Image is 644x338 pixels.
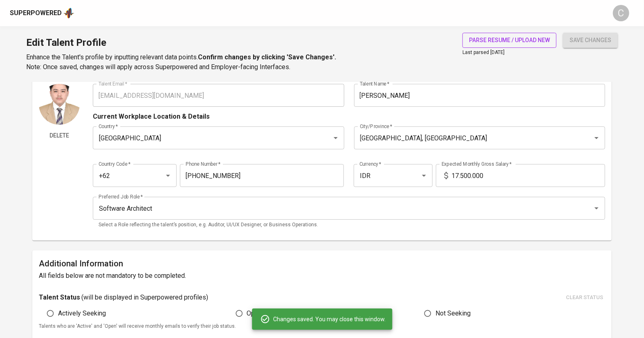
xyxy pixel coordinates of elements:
div: C [613,5,629,21]
button: save changes [563,33,618,48]
h6: All fields below are not mandatory to be completed. [39,270,606,282]
span: Not Seeking [435,309,471,318]
div: Changes saved. You may close this window. [260,311,386,327]
button: Open [330,132,341,144]
button: Open [591,203,602,214]
a: Superpoweredapp logo [10,7,74,19]
p: Select a Role reflecting the talent’s position, e.g. Auditor, UI/UX Designer, or Business Operati... [99,221,600,229]
button: Delete [39,128,80,143]
button: Open [591,132,602,144]
span: Actively Seeking [58,309,106,318]
span: Delete [42,131,76,141]
p: Talent Status [39,293,80,302]
span: save changes [570,35,611,45]
p: Current Workplace Location & Details [93,112,210,122]
img: Talent Profile Picture [39,84,80,125]
b: Confirm changes by clicking 'Save Changes'. [198,53,336,61]
h1: Edit Talent Profile [26,33,336,52]
span: Last parsed [DATE] [462,50,505,55]
span: parse resume / upload new [469,35,550,45]
button: Open [418,170,430,181]
h6: Additional Information [39,257,606,270]
img: app logo [63,7,74,19]
button: parse resume / upload new [462,33,556,48]
p: ( will be displayed in Superpowered profiles ) [81,293,208,302]
p: Enhance the Talent's profile by inputting relevant data points. Note: Once saved, changes will ap... [26,52,336,72]
div: Superpowered [10,9,62,18]
button: Open [162,170,174,181]
span: Open to Suitable Jobs [247,309,311,318]
p: Talents who are 'Active' and 'Open' will receive monthly emails to verify their job status. [39,322,606,331]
